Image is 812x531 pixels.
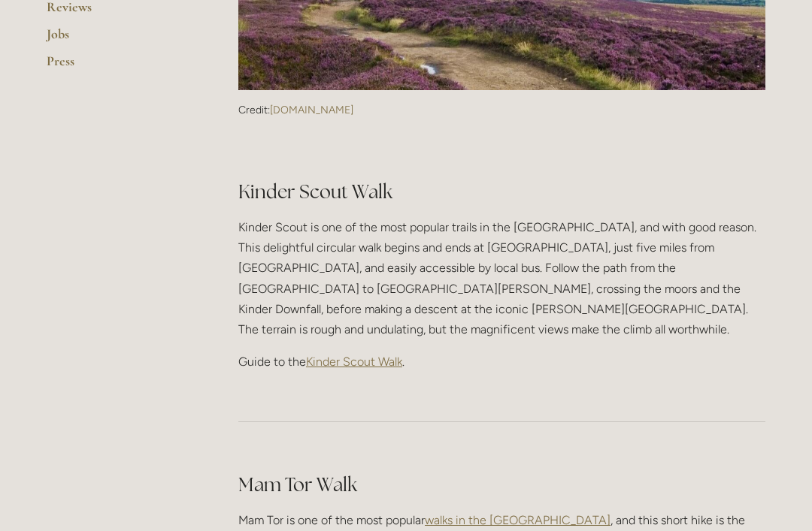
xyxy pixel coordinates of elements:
p: Kinder Scout is one of the most popular trails in the [GEOGRAPHIC_DATA], and with good reason. Th... [238,217,765,339]
a: Kinder Scout Walk [306,355,402,369]
p: Credit: [238,104,765,117]
a: Jobs [47,26,190,53]
a: walks in the [GEOGRAPHIC_DATA] [425,513,611,527]
a: Press [47,53,190,80]
h2: Mam Tor Walk [238,472,765,498]
p: Guide to the . [238,351,765,372]
h2: Kinder Scout Walk [238,152,765,205]
a: [DOMAIN_NAME] [270,104,353,116]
